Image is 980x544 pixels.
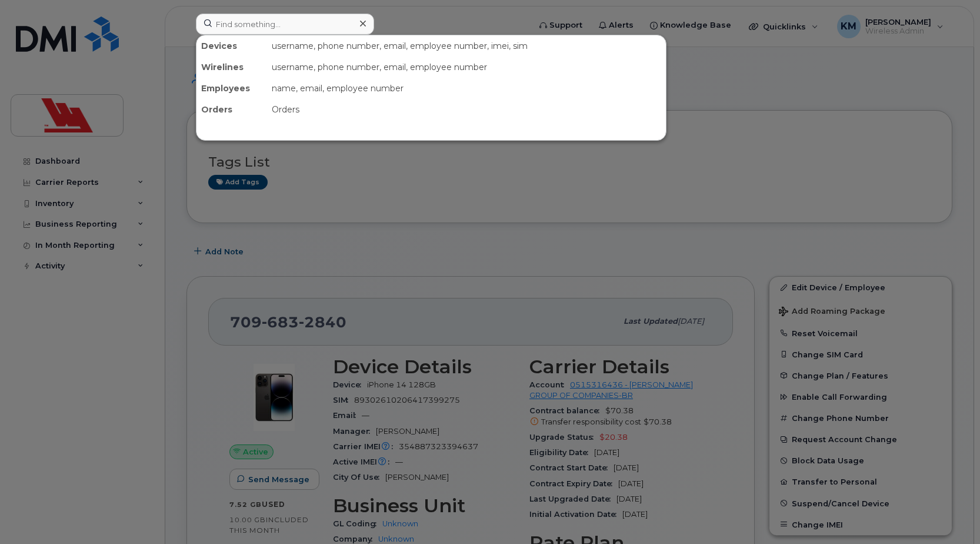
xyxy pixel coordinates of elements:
[267,78,666,99] div: name, email, employee number
[196,99,267,120] div: Orders
[267,57,666,78] div: username, phone number, email, employee number
[267,35,666,57] div: username, phone number, email, employee number, imei, sim
[196,78,267,99] div: Employees
[196,57,267,78] div: Wirelines
[196,35,267,57] div: Devices
[267,99,666,120] div: Orders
